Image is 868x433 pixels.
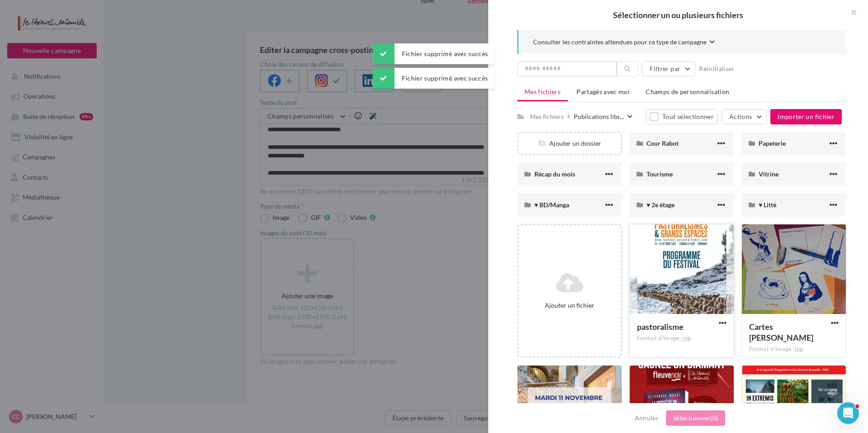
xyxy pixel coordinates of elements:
div: Fichier supprimé avec succès [373,43,495,64]
span: Récap du mois [534,170,575,178]
span: Publications libr... [574,112,624,121]
iframe: Intercom live chat [837,402,859,424]
span: Tourisme [646,170,673,178]
span: Vitrine [759,170,778,178]
span: Importer un fichier [778,113,835,120]
span: (0) [710,414,718,422]
button: Importer un fichier [770,109,842,124]
h2: Sélectionner un ou plusieurs fichiers [503,11,854,19]
div: Ajouter un fichier [522,301,617,310]
button: Actions [722,109,767,124]
span: Consulter les contraintes attendues pour ce type de campagne [533,38,707,47]
button: Annuler [631,413,662,423]
span: ♥ 2e étage [646,201,675,209]
div: Fichier supprimé avec succès [373,68,495,89]
div: Format d'image: jpg [637,334,726,343]
span: Cour Rabot [646,139,679,147]
div: Format d'image: jpg [749,345,839,353]
span: pastoralisme [637,322,684,332]
button: Filtrer par [642,61,695,76]
button: Consulter les contraintes attendues pour ce type de campagne [533,37,715,48]
div: Ajouter un dossier [519,139,621,148]
span: Champs de personnalisation [646,88,729,95]
button: Sélectionner(0) [666,410,725,426]
span: ♥ BD/Manga [534,201,569,209]
button: Réinitialiser [695,63,739,74]
span: Partagés avec moi [576,88,630,95]
span: Actions [729,113,752,120]
span: ♥ Litté [759,201,776,209]
button: Tout sélectionner [646,109,718,124]
span: Cartes laura francese [749,322,813,343]
span: Papeterie [759,139,786,147]
span: Mes fichiers [524,88,561,95]
div: Mes fichiers [530,112,564,121]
